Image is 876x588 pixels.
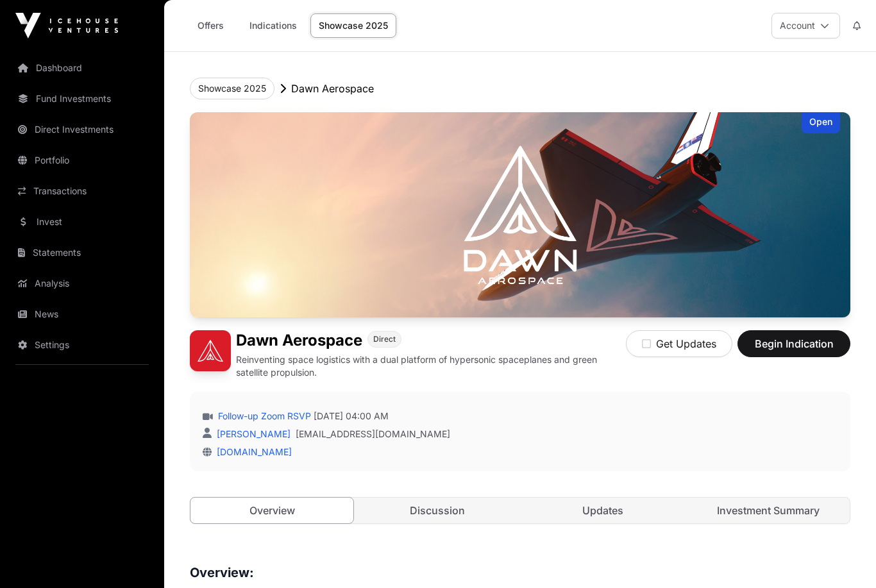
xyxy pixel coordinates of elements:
span: Direct [373,334,396,344]
a: Fund Investments [10,85,154,113]
a: Dashboard [10,54,154,82]
img: Dawn Aerospace [190,330,231,371]
a: [DOMAIN_NAME] [212,446,292,457]
a: Transactions [10,177,154,205]
img: Dawn Aerospace [190,112,850,317]
iframe: Chat Widget [812,526,876,588]
p: Dawn Aerospace [291,81,374,96]
a: [PERSON_NAME] [214,428,291,439]
a: Invest [10,208,154,236]
p: Reinventing space logistics with a dual platform of hypersonic spaceplanes and green satellite pr... [236,353,626,379]
a: Settings [10,331,154,359]
button: Showcase 2025 [190,78,274,99]
a: Overview [190,497,354,524]
a: [EMAIL_ADDRESS][DOMAIN_NAME] [296,428,450,441]
a: Follow-up Zoom RSVP [215,410,311,423]
span: Begin Indication [754,336,834,351]
button: Get Updates [626,330,732,357]
a: Showcase 2025 [310,13,396,38]
a: Portfolio [10,146,154,174]
button: Account [771,13,840,38]
a: Offers [185,13,236,38]
span: [DATE] 04:00 AM [314,410,389,423]
a: Indications [241,13,305,38]
a: Analysis [10,269,154,298]
div: Open [802,112,840,133]
button: Begin Indication [737,330,850,357]
img: Icehouse Ventures Logo [15,13,118,38]
nav: Tabs [190,498,850,523]
a: Statements [10,239,154,267]
a: Investment Summary [687,498,850,523]
a: News [10,300,154,328]
a: Begin Indication [737,343,850,356]
a: Direct Investments [10,115,154,144]
a: Updates [521,498,684,523]
h3: Overview: [190,562,850,583]
a: Discussion [356,498,519,523]
h1: Dawn Aerospace [236,330,362,351]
